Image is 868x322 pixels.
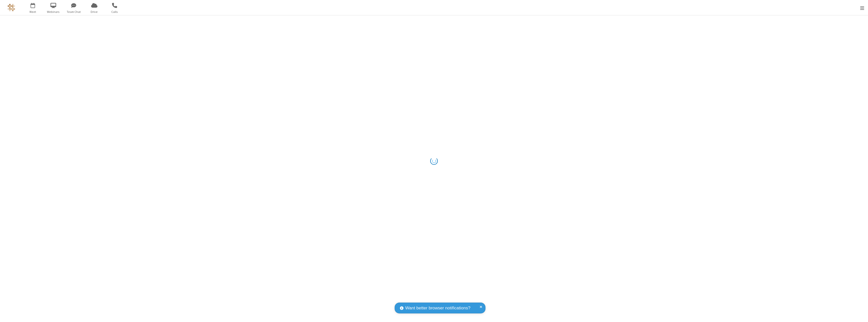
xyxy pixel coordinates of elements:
[85,10,104,14] span: Drive
[8,4,15,11] img: QA Selenium DO NOT DELETE OR CHANGE
[64,10,83,14] span: Team Chat
[855,309,864,318] iframe: Chat
[105,10,124,14] span: Calls
[44,10,63,14] span: Webinars
[23,10,42,14] span: Meet
[405,305,470,311] span: Want better browser notifications?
